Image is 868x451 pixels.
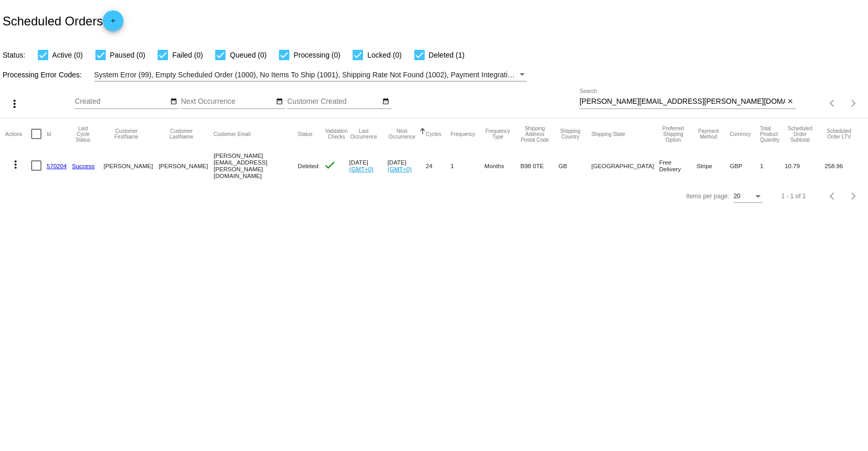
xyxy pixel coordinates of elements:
[760,149,785,182] mat-cell: 1
[170,98,177,106] mat-icon: date_range
[730,131,751,137] button: Change sorting for CurrencyIso
[230,49,267,61] span: Queued (0)
[429,49,465,61] span: Deleted (1)
[298,131,312,137] button: Change sorting for Status
[104,149,159,182] mat-cell: [PERSON_NAME]
[276,98,283,106] mat-icon: date_range
[324,118,349,149] mat-header-cell: Validation Checks
[75,98,168,106] input: Created
[293,49,340,61] span: Processing (0)
[426,149,451,182] mat-cell: 24
[367,49,401,61] span: Locked (0)
[591,149,659,182] mat-cell: [GEOGRAPHIC_DATA]
[349,128,379,140] button: Change sorting for LastOccurrenceUtc
[822,186,843,207] button: Previous page
[843,93,864,114] button: Next page
[387,149,426,182] mat-cell: [DATE]
[3,71,82,79] span: Processing Error Codes:
[824,128,853,140] button: Change sorting for LifetimeValue
[824,149,863,182] mat-cell: 258.96
[3,10,123,31] h2: Scheduled Orders
[734,193,763,200] mat-select: Items per page:
[324,159,336,171] mat-icon: check
[181,98,274,106] input: Next Occurrence
[659,126,687,143] button: Change sorting for PreferredShippingOption
[52,49,83,61] span: Active (0)
[387,128,416,140] button: Change sorting for NextOccurrenceUtc
[107,17,119,30] mat-icon: add
[484,149,520,182] mat-cell: Months
[287,98,381,106] input: Customer Created
[382,98,389,106] mat-icon: date_range
[451,149,484,182] mat-cell: 1
[214,149,298,182] mat-cell: [PERSON_NAME][EMAIL_ADDRESS][PERSON_NAME][DOMAIN_NAME]
[110,49,145,61] span: Paused (0)
[298,162,318,169] span: Deleted
[5,118,31,149] mat-header-cell: Actions
[172,49,203,61] span: Failed (0)
[47,131,51,137] button: Change sorting for Id
[822,93,843,114] button: Previous page
[484,128,511,140] button: Change sorting for FrequencyType
[94,69,527,81] mat-select: Filter by Processing Error Codes
[8,98,21,110] mat-icon: more_vert
[843,186,864,207] button: Next page
[104,128,149,140] button: Change sorting for CustomerFirstName
[387,166,412,172] a: (GMT+0)
[521,149,558,182] mat-cell: B98 0TE
[591,131,625,137] button: Change sorting for ShippingState
[349,149,388,182] mat-cell: [DATE]
[451,131,475,137] button: Change sorting for Frequency
[159,128,204,140] button: Change sorting for CustomerLastName
[72,126,94,143] button: Change sorting for LastProcessingCycleId
[47,162,67,169] a: 570204
[72,162,95,169] a: Success
[785,126,815,143] button: Change sorting for Subtotal
[696,149,730,182] mat-cell: Stripe
[730,149,760,182] mat-cell: GBP
[760,118,785,149] mat-header-cell: Total Product Quantity
[785,97,796,107] button: Clear
[787,98,794,106] mat-icon: close
[580,98,785,106] input: Search
[9,158,22,171] mat-icon: more_vert
[349,166,374,172] a: (GMT+0)
[696,128,720,140] button: Change sorting for PaymentMethod.Type
[781,193,806,200] div: 1 - 1 of 1
[159,149,214,182] mat-cell: [PERSON_NAME]
[521,126,549,143] button: Change sorting for ShippingPostcode
[558,149,591,182] mat-cell: GB
[686,193,729,200] div: Items per page:
[558,128,582,140] button: Change sorting for ShippingCountry
[214,131,250,137] button: Change sorting for CustomerEmail
[734,193,740,200] span: 20
[659,149,696,182] mat-cell: Free Delivery
[3,51,25,59] span: Status:
[785,149,824,182] mat-cell: 10.79
[426,131,441,137] button: Change sorting for Cycles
